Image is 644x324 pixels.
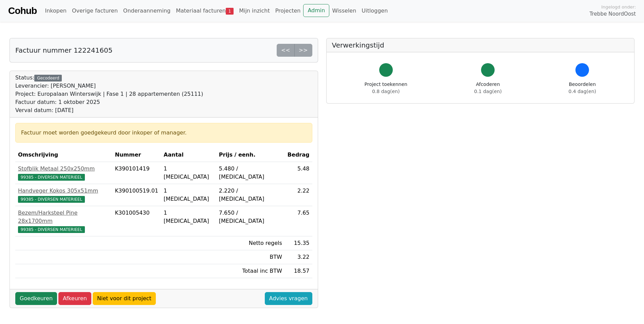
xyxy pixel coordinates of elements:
div: Project: Europalaan Winterswijk | Fase 1 | 28 appartementen (25111) [15,90,203,98]
span: 1 [226,8,234,15]
span: 0.4 dag(en) [569,89,596,94]
div: 2.220 / [MEDICAL_DATA] [219,187,282,203]
div: 1 [MEDICAL_DATA] [164,187,214,203]
td: K301005430 [112,206,161,236]
a: Wisselen [329,4,359,18]
h5: Verwerkingstijd [332,41,629,49]
th: Aantal [161,148,216,162]
td: 18.57 [285,264,312,278]
div: Status: [15,74,203,114]
td: 2.22 [285,184,312,206]
th: Omschrijving [15,148,112,162]
a: Handveger Kokos 305x51mm99385 - DIVERSEN MATERIEEL [18,187,110,203]
span: 99385 - DIVERSEN MATERIEEL [18,174,85,181]
div: Afcoderen [474,81,502,95]
td: Totaal inc BTW [216,264,285,278]
a: Advies vragen [265,292,312,305]
a: Overige facturen [69,4,121,18]
span: 99385 - DIVERSEN MATERIEEL [18,226,85,233]
span: Ingelogd onder: [601,4,636,10]
div: Project toekennen [365,81,407,95]
div: 1 [MEDICAL_DATA] [164,209,214,225]
div: Gecodeerd [34,75,62,82]
a: Materiaal facturen1 [173,4,236,18]
a: Onderaanneming [121,4,173,18]
div: 5.480 / [MEDICAL_DATA] [219,165,282,181]
a: Stofblik Metaal 250x250mm99385 - DIVERSEN MATERIEEL [18,165,110,181]
td: K390100519.01 [112,184,161,206]
div: 1 [MEDICAL_DATA] [164,165,214,181]
span: 0.1 dag(en) [474,89,502,94]
td: 5.48 [285,162,312,184]
th: Nummer [112,148,161,162]
div: 7.650 / [MEDICAL_DATA] [219,209,282,225]
a: Mijn inzicht [236,4,273,18]
span: Trebbe NoordOost [590,10,636,18]
th: Prijs / eenh. [216,148,285,162]
a: Admin [303,4,329,17]
a: Inkopen [42,4,69,18]
span: 99385 - DIVERSEN MATERIEEL [18,196,85,203]
td: K390101419 [112,162,161,184]
td: 3.22 [285,250,312,264]
a: Goedkeuren [15,292,57,305]
td: BTW [216,250,285,264]
a: Uitloggen [359,4,390,18]
div: Beoordelen [569,81,596,95]
div: Handveger Kokos 305x51mm [18,187,110,195]
a: Cohub [8,3,37,19]
div: Factuur moet worden goedgekeurd door inkoper of manager. [21,129,307,137]
div: Stofblik Metaal 250x250mm [18,165,110,173]
div: Factuur datum: 1 oktober 2025 [15,98,203,106]
th: Bedrag [285,148,312,162]
a: Afkeuren [58,292,91,305]
td: Netto regels [216,236,285,250]
a: Projecten [273,4,303,18]
a: Niet voor dit project [93,292,156,305]
h5: Factuur nummer 122241605 [15,46,112,54]
td: 15.35 [285,236,312,250]
span: 0.8 dag(en) [372,89,400,94]
div: Leverancier: [PERSON_NAME] [15,82,203,90]
div: Bezem/Harksteel Pine 28x1700mm [18,209,110,225]
div: Verval datum: [DATE] [15,106,203,114]
td: 7.65 [285,206,312,236]
a: Bezem/Harksteel Pine 28x1700mm99385 - DIVERSEN MATERIEEL [18,209,110,233]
